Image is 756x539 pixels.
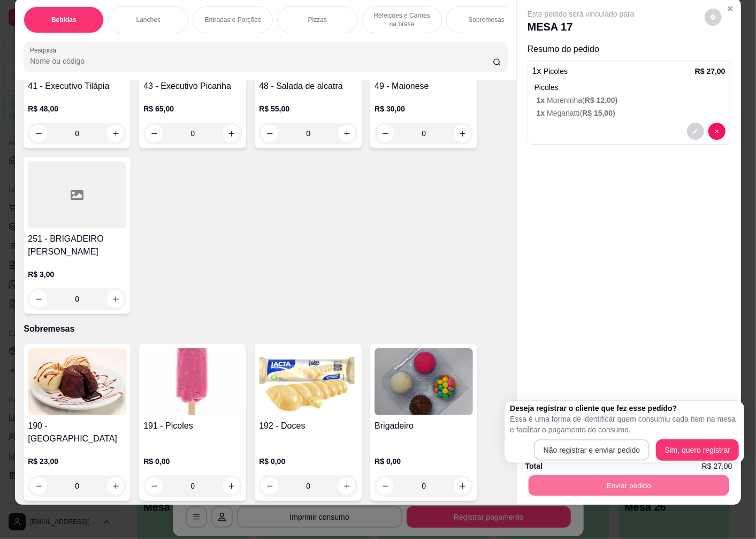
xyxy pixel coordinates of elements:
button: decrease-product-quantity [30,477,47,495]
p: Bebidas [51,16,77,24]
p: Entradas e Porções [205,16,261,24]
button: decrease-product-quantity [705,9,722,26]
span: R$ 15,00 ) [582,109,615,117]
button: increase-product-quantity [107,477,124,495]
span: R$ 27,00 [702,460,732,472]
button: decrease-product-quantity [708,123,726,140]
button: Enviar pedido [529,475,729,496]
button: Sim, quero registrar [656,439,739,461]
h2: Deseja registrar o cliente que fez esse pedido? [510,403,739,414]
button: Não registrar e enviar pedido [534,439,650,461]
button: increase-product-quantity [454,125,471,142]
p: R$ 65,00 [143,103,242,114]
p: Meganatti ( [537,108,726,118]
p: Moreninha ( [537,95,726,106]
p: Lanches [136,16,161,24]
span: Picoles [544,67,568,76]
h4: 251 - BRIGADEIRO [PERSON_NAME] [28,233,126,258]
p: Essa é uma forma de identificar quem consumiu cada item na mesa e facilitar o pagamento do consumo. [510,414,739,435]
p: Sobremesas [469,16,505,24]
img: product-image [143,348,242,415]
button: increase-product-quantity [338,125,355,142]
p: R$ 23,00 [28,456,126,467]
button: decrease-product-quantity [687,123,704,140]
button: decrease-product-quantity [261,125,278,142]
p: R$ 30,00 [375,103,473,114]
p: Sobremesas [24,323,507,335]
p: 1 x [532,65,568,78]
img: product-image [259,348,357,415]
input: Pesquisa [30,56,493,66]
p: Refeições e Carnes na brasa [371,11,433,28]
strong: Total [525,462,543,470]
img: product-image [375,348,473,415]
p: R$ 55,00 [259,103,357,114]
button: increase-product-quantity [107,290,124,308]
p: R$ 0,00 [143,456,242,467]
h4: Brigadeiro [375,420,473,432]
span: 1 x [537,96,547,104]
span: R$ 12,00 ) [585,96,618,104]
p: R$ 0,00 [259,456,357,467]
label: Pesquisa [30,46,60,55]
button: decrease-product-quantity [30,290,47,308]
p: R$ 48,00 [28,103,126,114]
h4: 43 - Executivo Picanha [143,80,242,93]
p: Este pedido será vinculado para [528,9,635,19]
p: Pizzas [308,16,327,24]
p: Resumo do pedido [528,43,730,56]
h4: 49 - Maionese [375,80,473,93]
img: product-image [28,348,126,415]
span: 1 x [537,109,547,117]
p: R$ 27,00 [695,66,726,77]
p: R$ 3,00 [28,269,126,280]
p: MESA 17 [528,19,635,34]
h4: 191 - Picoles [143,420,242,432]
h4: 41 - Executivo Tilápia [28,80,126,93]
p: Picoles [534,82,726,93]
h4: 190 - [GEOGRAPHIC_DATA] [28,420,126,445]
h4: 192 - Doces [259,420,357,432]
p: R$ 0,00 [375,456,473,467]
h4: 48 - Salada de alcatra [259,80,357,93]
button: decrease-product-quantity [377,125,394,142]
